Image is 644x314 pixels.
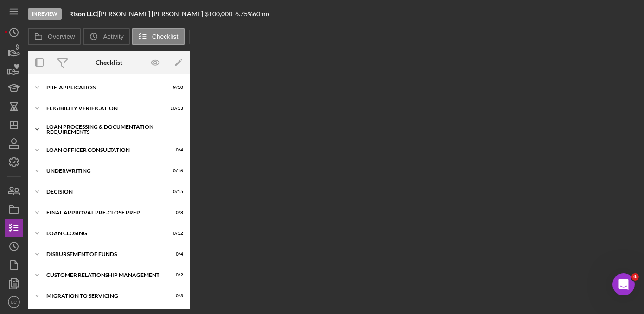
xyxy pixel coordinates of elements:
div: 6.75 % [235,10,253,18]
div: 0 / 3 [166,293,183,299]
label: Overview [48,33,75,40]
div: 0 / 12 [166,231,183,236]
div: Archive a Project [19,189,155,199]
button: Checklist [132,28,185,45]
div: | [69,10,99,18]
div: 9 / 10 [166,85,183,90]
button: Messages [62,220,123,257]
div: 0 / 2 [166,272,183,278]
b: Rison LLC [69,10,97,18]
button: Overview [28,28,81,45]
p: Hi [PERSON_NAME] 👋 [19,66,167,97]
span: Search for help [19,133,75,143]
div: 60 mo [253,10,269,18]
div: Pipeline and Forecast View [19,172,155,182]
div: 0 / 4 [166,251,183,257]
img: Profile image for Allison [134,15,153,33]
div: 0 / 16 [166,168,183,174]
label: Checklist [152,33,179,40]
div: Loan Officer Consultation [46,147,160,153]
div: Personal Profile Form [13,202,172,220]
span: Messages [77,243,109,249]
div: Underwriting [46,168,160,174]
label: Activity [103,33,123,40]
div: Decision [46,189,160,195]
button: Search for help [13,129,172,147]
img: Profile image for Christina [117,15,135,33]
div: Loan Closing [46,231,160,236]
div: Final Approval Pre-Close Prep [46,210,160,215]
button: Help [124,220,185,257]
div: Customer Relationship Management [46,272,160,278]
button: LC [5,293,23,311]
div: In Review [28,8,62,20]
p: How can we help? [19,97,167,113]
div: Update Permissions Settings [13,151,172,168]
button: Activity [83,28,129,45]
div: Update Permissions Settings [19,155,155,164]
iframe: Intercom live chat [612,273,635,295]
div: Personal Profile Form [19,206,155,216]
div: Migration to Servicing [46,293,160,299]
div: Pre-Application [46,85,160,90]
span: 4 [631,273,639,281]
div: Eligibility Verification [46,106,160,111]
div: Close [159,15,176,31]
div: Pipeline and Forecast View [13,168,172,185]
div: Disbursement of Funds [46,251,160,257]
div: Checklist [96,59,122,66]
text: LC [11,300,17,305]
div: 0 / 15 [166,189,183,195]
div: 10 / 13 [166,106,183,111]
div: [PERSON_NAME] [PERSON_NAME] | [99,10,205,18]
span: Home [20,243,41,249]
span: $100,000 [205,10,232,18]
span: Help [147,243,162,249]
div: Loan Processing & Documentation Requirements [46,124,179,135]
div: 0 / 4 [166,147,183,153]
div: 0 / 8 [166,210,183,215]
img: logo [19,18,33,32]
div: Archive a Project [13,185,172,202]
